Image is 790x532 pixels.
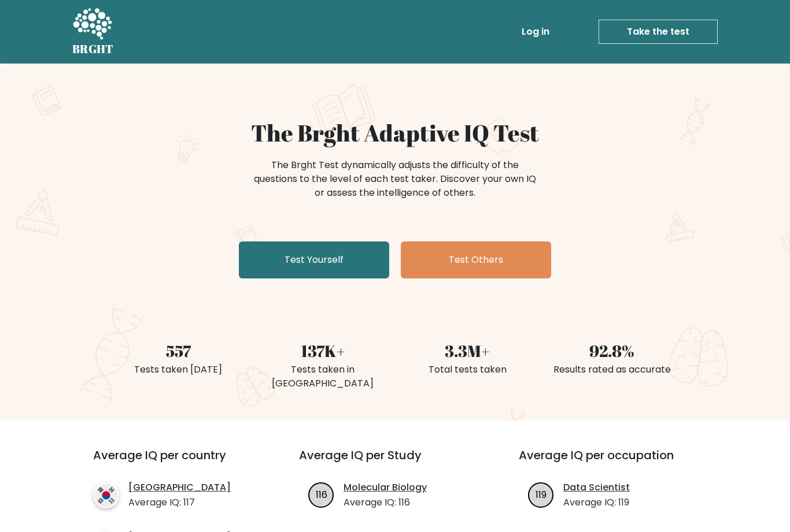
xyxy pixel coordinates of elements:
h3: Average IQ per Study [299,448,491,476]
text: 119 [536,488,547,501]
p: Average IQ: 117 [128,496,231,509]
p: Average IQ: 119 [563,496,630,509]
a: [GEOGRAPHIC_DATA] [128,481,231,494]
a: Take the test [599,20,718,44]
a: Test Yourself [239,241,389,278]
h3: Average IQ per country [93,448,257,476]
a: Log in [517,20,554,43]
h3: Average IQ per occupation [519,448,711,476]
div: Tests taken in [GEOGRAPHIC_DATA] [257,363,388,390]
a: Data Scientist [563,481,630,494]
div: 557 [113,338,243,363]
h5: BRGHT [72,42,114,56]
div: Total tests taken [402,363,533,377]
div: 92.8% [547,338,677,363]
img: country [93,482,119,508]
div: 3.3M+ [402,338,533,363]
a: Test Others [401,241,551,278]
div: Tests taken [DATE] [113,363,243,377]
div: The Brght Test dynamically adjusts the difficulty of the questions to the level of each test take... [250,158,540,200]
a: BRGHT [72,5,114,59]
a: Molecular Biology [344,481,427,494]
text: 116 [316,488,327,501]
h1: The Brght Adaptive IQ Test [113,119,677,147]
p: Average IQ: 116 [344,496,427,509]
div: Results rated as accurate [547,363,677,377]
div: 137K+ [257,338,388,363]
